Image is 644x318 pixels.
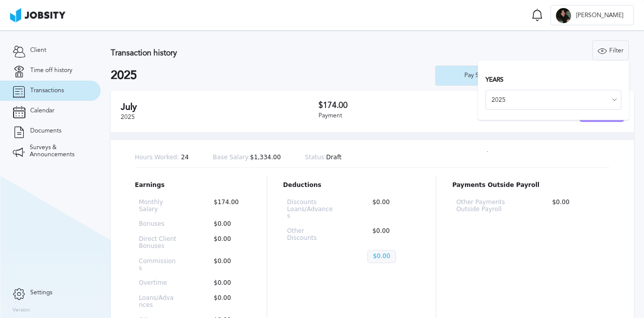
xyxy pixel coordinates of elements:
div: Pay Statement [459,72,509,79]
span: Status: [305,154,326,161]
p: Loans/Advances [139,295,177,309]
p: Overtime [139,280,177,287]
span: Documents [30,128,61,135]
p: $0.00 [209,280,247,287]
p: $174.00 [209,199,247,213]
span: Base Salary: [213,154,250,161]
span: Settings [30,289,52,296]
h2: July [121,102,318,112]
button: Pay Statement [435,66,532,86]
p: $0.00 [367,250,395,263]
p: Draft [305,154,342,161]
img: ab4bad089aa723f57921c736e9817d99.png [10,8,65,22]
p: $0.00 [547,199,606,213]
p: Monthly Salary [139,199,177,213]
p: $0.00 [367,228,416,242]
input: Filter by year [486,90,621,110]
label: Version: [13,307,31,313]
h3: Years [486,77,621,84]
h3: $174.00 [318,101,471,110]
p: Deductions [283,182,420,189]
span: Transactions [30,87,64,94]
h3: Transaction history [111,48,393,57]
p: $0.00 [209,295,247,309]
span: [PERSON_NAME] [571,12,628,19]
span: Client [30,47,46,54]
button: A[PERSON_NAME] [550,5,634,25]
div: Payment [318,112,471,119]
button: Filter [592,40,629,60]
span: Calendar [30,107,54,114]
span: 2025 [121,113,135,120]
span: Hours Worked: [135,154,179,161]
div: A [556,8,571,23]
div: Filter [593,41,628,61]
p: $0.00 [367,199,416,220]
p: Payments Outside Payroll [452,182,610,189]
span: Surveys & Announcements [30,144,88,158]
p: Earnings [135,182,251,189]
p: $0.00 [209,221,247,228]
p: $1,334.00 [213,154,281,161]
h2: 2025 [111,69,435,83]
p: Direct Client Bonuses [139,236,177,250]
button: Hide Details [580,102,624,122]
p: $0.00 [209,258,247,272]
p: Bonuses [139,221,177,228]
p: Other Discounts [287,228,336,242]
span: Time off history [30,67,72,74]
p: Discounts Loans/Advances [287,199,336,220]
p: Other Payments Outside Payroll [456,199,515,213]
p: Commissions [139,258,177,272]
p: 24 [135,154,189,161]
p: $0.00 [209,236,247,250]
